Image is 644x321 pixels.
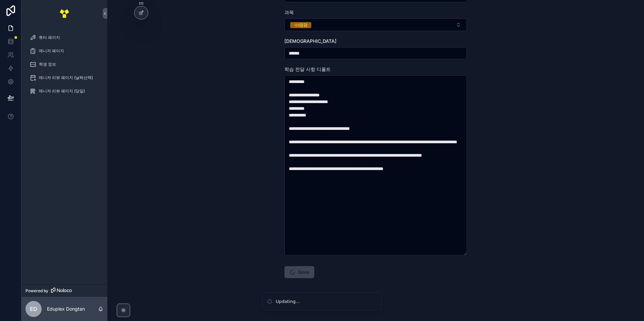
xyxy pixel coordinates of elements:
a: 학생 정보 [25,58,103,70]
a: 매니저 페이지 [25,45,103,57]
div: 수(중2) [294,22,307,28]
a: Powered by [21,285,107,297]
span: 매니저 리뷰 페이지 (당일) [39,88,85,94]
a: 매니저 리뷰 페이지 (당일) [25,85,103,97]
a: 튜터 페이지 [25,31,103,44]
p: Eduplex Dongtan [47,306,85,312]
span: 매니저 페이지 [39,48,64,54]
a: 매니저 리뷰 페이지 (날짜선택) [25,72,103,84]
span: 학생 정보 [39,62,56,67]
img: App logo [59,8,70,19]
div: Updating... [276,298,300,305]
div: scrollable content [21,27,107,106]
span: 매니저 리뷰 페이지 (날짜선택) [39,75,93,80]
span: 과목 [284,9,294,15]
span: 튜터 페이지 [39,35,60,40]
span: [DEMOGRAPHIC_DATA] [284,38,336,44]
span: 학습 전달 사항 디폴트 [284,66,331,72]
span: Powered by [25,288,48,294]
span: ED [30,305,37,313]
button: Select Button [284,18,467,31]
